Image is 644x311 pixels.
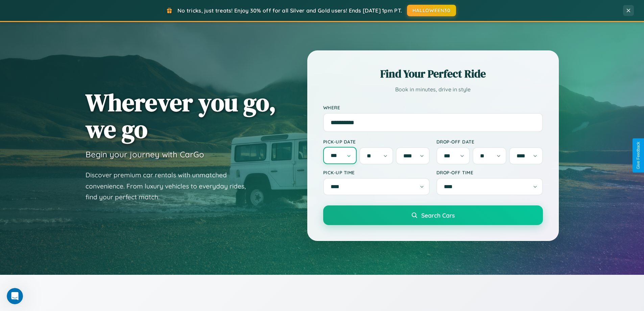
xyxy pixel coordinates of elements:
[86,149,204,159] h3: Begin your journey with CarGo
[177,7,402,14] span: No tricks, just treats! Enjoy 30% off for all Silver and Gold users! Ends [DATE] 1pm PT.
[436,170,543,175] label: Drop-off Time
[7,288,23,304] iframe: Intercom live chat
[407,5,456,16] button: HALLOWEEN30
[323,66,543,81] h2: Find Your Perfect Ride
[436,139,543,145] label: Drop-off Date
[86,170,255,203] p: Discover premium car rentals with unmatched convenience. From luxury vehicles to everyday rides, ...
[323,139,430,145] label: Pick-up Date
[421,212,455,219] span: Search Cars
[86,89,276,142] h1: Wherever you go, we go
[323,170,430,175] label: Pick-up Time
[636,142,641,169] div: Give Feedback
[323,85,543,94] p: Book in minutes, drive in style
[323,105,543,110] label: Where
[323,205,543,225] button: Search Cars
